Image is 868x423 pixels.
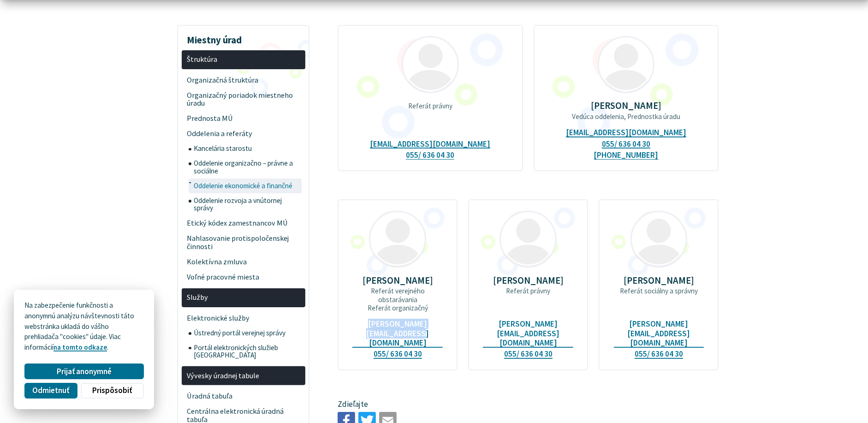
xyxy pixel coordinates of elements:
span: Vývesky úradnej tabule [187,368,300,383]
span: Organizačná štruktúra [187,72,300,88]
button: Odmietnuť [24,383,77,399]
a: Oddelenia a referáty [182,126,305,142]
span: Štruktúra [187,52,300,67]
span: Oddelenie rozvoja a vnútornej správy [194,193,300,216]
a: Ústredný portál verejnej správy [189,326,305,340]
p: Referát verejného obstarávania Referát organizačný [352,287,443,312]
a: [EMAIL_ADDRESS][DOMAIN_NAME] [566,128,686,137]
a: [EMAIL_ADDRESS][DOMAIN_NAME] [370,139,490,149]
span: Odmietnuť [32,386,69,395]
a: 055/ 636 04 30 [602,139,650,149]
a: [PERSON_NAME][EMAIL_ADDRESS][DOMAIN_NAME] [614,319,704,348]
p: Referát sociálny a správny [614,287,704,295]
a: Organizačná štruktúra [182,72,305,88]
a: Elektronické služby [182,310,305,326]
span: Oddelenia a referáty [187,126,300,142]
a: Etický kódex zamestnancov MÚ [182,216,305,231]
p: [PERSON_NAME] [483,275,573,286]
a: Úradná tabuľa [182,388,305,404]
span: Oddelenie organizačno – právne a sociálne [194,156,300,179]
span: Oddelenie ekonomické a finančné [194,179,300,193]
a: Oddelenie rozvoja a vnútornej správy [189,193,305,216]
a: Vývesky úradnej tabule [182,366,305,385]
a: Štruktúra [182,50,305,69]
a: Služby [182,288,305,307]
a: [PERSON_NAME][EMAIL_ADDRESS][DOMAIN_NAME] [483,319,573,348]
span: Etický kódex zamestnancov MÚ [187,216,300,231]
span: Prednosta MÚ [187,111,300,126]
a: [PERSON_NAME][EMAIL_ADDRESS][DOMAIN_NAME] [352,319,443,348]
span: Organizačný poriadok miestneho úradu [187,88,300,111]
h3: Miestny úrad [182,27,305,47]
p: [PERSON_NAME] [548,100,704,111]
a: Oddelenie organizačno – právne a sociálne [189,156,305,179]
button: Prispôsobiť [81,383,143,399]
a: 055/ 636 04 30 [374,349,422,359]
p: Na zabezpečenie funkčnosti a anonymnú analýzu návštevnosti táto webstránka ukladá do vášho prehli... [24,300,143,353]
a: Organizačný poriadok miestneho úradu [182,88,305,111]
span: Úradná tabuľa [187,388,300,404]
span: Služby [187,290,300,305]
p: [PERSON_NAME] [352,275,443,286]
span: Kolektívna zmluva [187,254,300,269]
a: 055/ 636 04 30 [635,349,683,359]
p: Vedúca oddelenia, Prednostka úradu [548,113,704,121]
a: Voľné pracovné miesta [182,269,305,285]
p: Zdieľajte [338,399,719,411]
span: Prispôsobiť [92,386,132,395]
a: Oddelenie ekonomické a finančné [189,179,305,193]
a: Kolektívna zmluva [182,254,305,269]
a: na tomto odkaze [54,343,107,352]
span: Ústredný portál verejnej správy [194,326,300,340]
span: Voľné pracovné miesta [187,269,300,285]
a: 055/ 636 04 30 [406,150,454,160]
a: Portál elektronických služieb [GEOGRAPHIC_DATA] [189,340,305,363]
span: Portál elektronických služieb [GEOGRAPHIC_DATA] [194,340,300,363]
button: Prijať anonymné [24,363,143,379]
a: 055/ 636 04 30 [504,349,553,359]
a: Prednosta MÚ [182,111,305,126]
span: Kancelária starostu [194,142,300,156]
span: Nahlasovanie protispoločenskej činnosti [187,231,300,255]
p: Referát právny [483,287,573,295]
a: Nahlasovanie protispoločenskej činnosti [182,231,305,255]
a: Kancelária starostu [189,142,305,156]
span: Prijať anonymné [57,367,112,376]
a: [PHONE_NUMBER] [594,150,659,160]
p: Referát právny [352,102,508,110]
span: Elektronické služby [187,310,300,326]
p: [PERSON_NAME] [614,275,704,286]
